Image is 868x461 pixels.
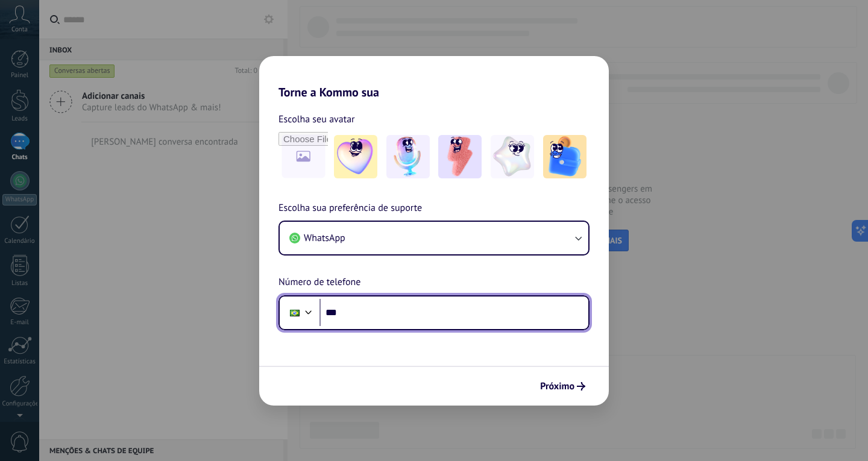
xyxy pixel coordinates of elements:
span: Número de telefone [278,275,360,290]
button: Próximo [535,376,591,397]
img: -2.jpeg [386,135,430,178]
span: WhatsApp [304,232,345,244]
img: -4.jpeg [491,135,534,178]
button: WhatsApp [280,222,588,254]
span: Escolha seu avatar [278,111,355,127]
img: -3.jpeg [438,135,482,178]
span: Escolha sua preferência de suporte [278,201,422,216]
div: Brazil: + 55 [283,300,306,325]
img: -5.jpeg [543,135,587,178]
img: -1.jpeg [334,135,377,178]
h2: Torne a Kommo sua [259,56,609,99]
span: Próximo [540,382,574,390]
